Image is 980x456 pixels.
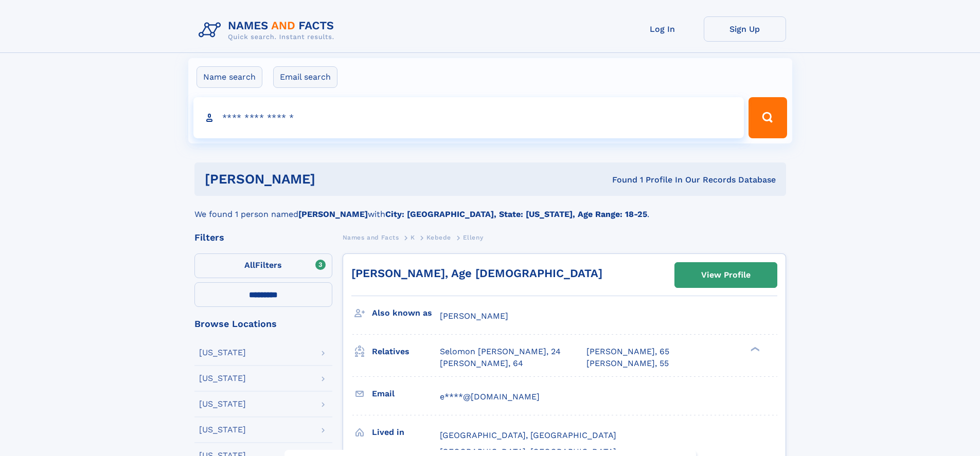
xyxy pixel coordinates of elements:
div: Browse Locations [194,319,332,329]
a: Log In [621,16,704,42]
span: Elleny [463,234,484,241]
a: Sign Up [704,16,786,42]
label: Email search [273,66,337,88]
b: [PERSON_NAME] [298,209,368,219]
span: All [244,260,255,270]
a: Kebede [426,231,451,244]
b: City: [GEOGRAPHIC_DATA], State: [US_STATE], Age Range: 18-25 [385,209,647,219]
div: View Profile [701,263,751,287]
h1: [PERSON_NAME] [205,173,464,186]
a: Names and Facts [343,231,399,244]
a: Selomon [PERSON_NAME], 24 [440,346,561,357]
h3: Lived in [372,424,440,441]
div: We found 1 person named with . [194,196,786,221]
a: [PERSON_NAME], 65 [586,346,669,357]
div: Found 1 Profile In Our Records Database [464,174,776,186]
div: [US_STATE] [199,374,246,382]
a: [PERSON_NAME], 55 [586,358,669,369]
a: [PERSON_NAME], 64 [440,358,523,369]
a: K [411,231,415,244]
span: K [411,234,415,241]
h3: Also known as [372,304,440,322]
button: Search Button [749,97,787,138]
span: [GEOGRAPHIC_DATA], [GEOGRAPHIC_DATA] [440,430,616,440]
h3: Relatives [372,343,440,360]
a: [PERSON_NAME], Age [DEMOGRAPHIC_DATA] [351,267,602,280]
input: search input [193,97,744,138]
a: View Profile [675,263,777,287]
div: [US_STATE] [199,400,246,408]
div: Filters [194,233,332,242]
div: [US_STATE] [199,349,246,357]
label: Name search [197,66,262,88]
div: [US_STATE] [199,426,246,434]
div: ❯ [748,346,760,353]
h3: Email [372,385,440,403]
label: Filters [194,253,332,278]
span: Kebede [426,234,451,241]
span: [PERSON_NAME] [440,311,508,321]
img: Logo Names and Facts [194,16,343,44]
